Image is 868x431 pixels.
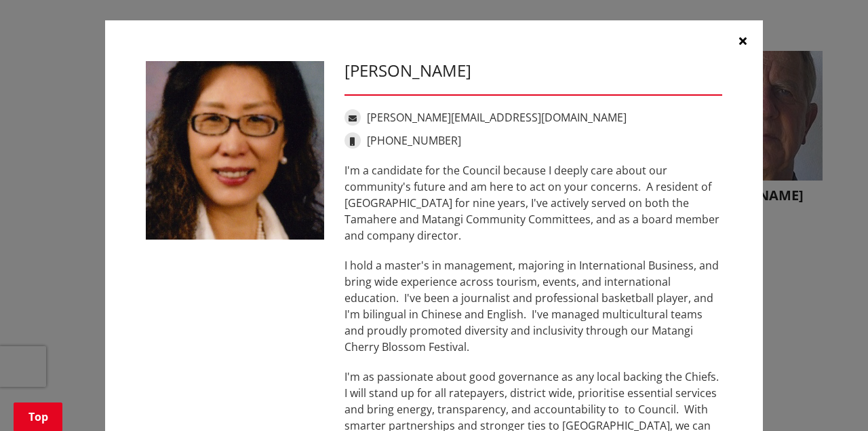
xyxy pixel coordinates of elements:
a: [PERSON_NAME][EMAIL_ADDRESS][DOMAIN_NAME] [367,110,627,125]
h3: [PERSON_NAME] [344,61,722,81]
a: [PHONE_NUMBER] [367,133,461,148]
p: I hold a master's in management, majoring in International Business, and bring wide experience ac... [344,257,722,355]
iframe: Messenger Launcher [806,374,854,423]
p: I'm a candidate for the Council because I deeply care about our community's future and am here to... [344,162,722,244]
img: WO-W-TW__CAO-OULTON_A__x5kpv [146,61,324,240]
a: Top [14,402,62,431]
